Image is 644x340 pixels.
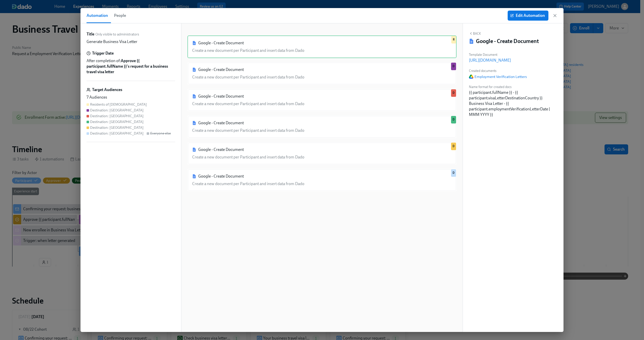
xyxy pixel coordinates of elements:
[187,142,457,165] div: Google - Create DocumentCreate a new document per Participant and insert data from DadoD
[476,37,539,45] h4: Google - Create Document
[469,31,481,35] button: Back
[508,11,548,21] button: Edit Automation
[451,36,456,44] div: Used by Residents of Turkey audience
[90,108,144,113] div: Destination: [GEOGRAPHIC_DATA]
[87,58,168,74] strong: Approve ​{​{ participant.fullName }}'s request for a business travel visa letter
[150,131,171,136] div: Everyone else
[469,84,557,90] label: Name format for created docs
[87,58,175,75] span: After completion of:
[451,143,456,150] div: Used by Destination: Turkey audience
[90,114,144,118] div: Destination: [GEOGRAPHIC_DATA]
[92,51,114,56] h6: Trigger Date
[469,90,557,117] div: {{ participant.fullName }} - {{ participant.visaLetterDestinationCountry }} Business Visa Letter ...
[469,74,527,79] a: Google DriveEmployment Verification Letters
[451,169,456,177] div: Used by Destination: US audience
[87,12,108,19] span: Automation
[90,119,144,124] div: Destination: [GEOGRAPHIC_DATA]
[469,74,527,79] span: Employment Verification Letters
[187,89,457,111] div: Google - Create DocumentCreate a new document per Participant and insert data from DadoD
[469,52,557,58] label: Template Document
[90,102,147,107] div: Residents of [DEMOGRAPHIC_DATA]
[451,63,456,70] div: Used by Destination: Australia audience
[451,89,456,97] div: Used by Destination: India audience
[87,39,137,45] p: Generate Business Visa Letter
[469,68,527,74] label: Created documents
[114,12,126,19] span: People
[87,95,175,100] div: 7 Audiences
[187,62,457,85] div: Google - Create DocumentCreate a new document per Participant and insert data from DadoD
[511,13,545,18] span: Edit Automation
[187,115,457,138] div: Google - Create DocumentCreate a new document per Participant and insert data from DadoD
[90,125,144,130] div: Destination: [GEOGRAPHIC_DATA]
[469,58,557,63] a: [URL][DOMAIN_NAME]
[469,75,473,79] img: Google Drive
[187,169,457,191] div: Google - Create DocumentCreate a new document per Participant and insert data from DadoD
[187,35,457,58] div: Google - Create DocumentCreate a new document per Participant and insert data from DadoR
[90,131,144,136] div: Destination: [GEOGRAPHIC_DATA]
[451,116,456,123] div: Used by Destination: Ireland audience
[95,32,139,37] span: Only visible to administrators
[92,87,122,93] h6: Target Audiences
[87,31,94,37] label: Title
